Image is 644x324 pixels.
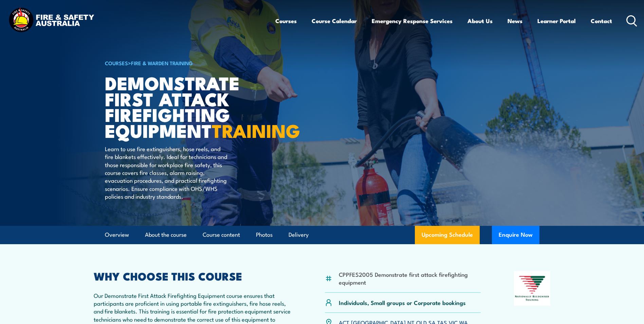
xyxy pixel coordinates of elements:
[105,226,129,244] a: Overview
[105,145,229,200] p: Learn to use fire extinguishers, hose reels, and fire blankets effectively. Ideal for technicians...
[415,226,480,244] a: Upcoming Schedule
[145,226,187,244] a: About the course
[508,12,522,30] a: News
[203,226,240,244] a: Course content
[339,270,481,286] li: CPPFES2005 Demonstrate first attack firefighting equipment
[467,12,493,30] a: About Us
[105,59,128,67] a: COURSES
[492,226,539,244] button: Enquire Now
[256,226,273,244] a: Photos
[212,116,300,144] strong: TRAINING
[131,59,193,67] a: Fire & Warden Training
[591,12,612,30] a: Contact
[289,226,309,244] a: Delivery
[94,271,292,281] h2: WHY CHOOSE THIS COURSE
[312,12,357,30] a: Course Calendar
[275,12,297,30] a: Courses
[514,271,551,306] img: Nationally Recognised Training logo.
[105,75,273,138] h1: Demonstrate First Attack Firefighting Equipment
[372,12,453,30] a: Emergency Response Services
[537,12,576,30] a: Learner Portal
[105,59,273,67] h6: >
[339,299,466,306] p: Individuals, Small groups or Corporate bookings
